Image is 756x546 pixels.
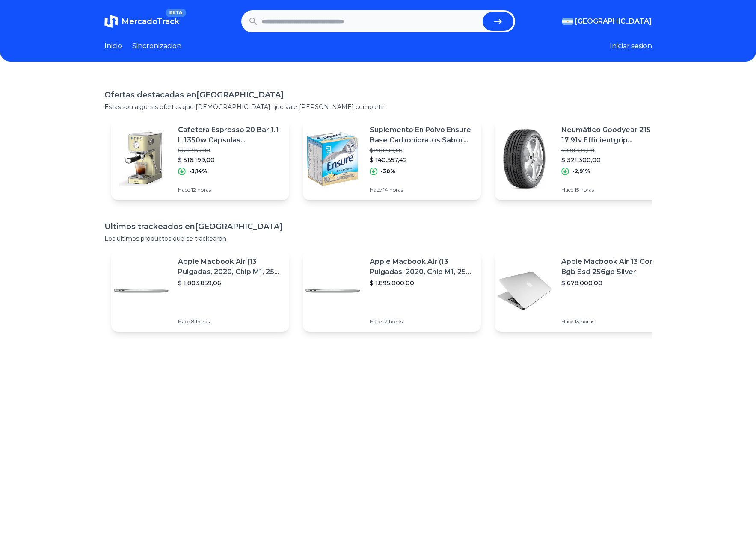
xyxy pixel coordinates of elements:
[370,318,474,325] p: Hace 12 horas
[178,125,282,145] p: Cafetera Espresso 20 Bar 1.1 L 1350w Capsulas Vaporizador
[561,156,666,164] p: $ 321.300,00
[561,318,666,325] p: Hace 13 horas
[303,118,481,200] a: Featured imageSuplemento En Polvo Ensure Base Carbohidratos Sabor Vainilla En Caja De 1.2kg$ 200....
[132,41,181,51] a: Sincronizacion
[111,261,171,321] img: Featured image
[111,129,171,189] img: Featured image
[104,103,652,111] p: Estas son algunas ofertas que [DEMOGRAPHIC_DATA] que vale [PERSON_NAME] compartir.
[122,17,179,26] span: MercadoTrack
[303,261,363,321] img: Featured image
[111,250,289,332] a: Featured imageApple Macbook Air (13 Pulgadas, 2020, Chip M1, 256 Gb De Ssd, 8 Gb De Ram) - Plata$...
[495,250,673,332] a: Featured imageApple Macbook Air 13 Core I5 8gb Ssd 256gb Silver$ 678.000,00Hace 13 horas
[561,257,666,277] p: Apple Macbook Air 13 Core I5 8gb Ssd 256gb Silver
[562,16,652,27] button: [GEOGRAPHIC_DATA]
[572,168,590,175] p: -2,91%
[370,279,474,287] p: $ 1.895.000,00
[561,186,666,193] p: Hace 15 horas
[370,186,474,193] p: Hace 14 horas
[370,156,474,164] p: $ 140.357,42
[178,156,282,164] p: $ 516.199,00
[104,234,652,243] p: Los ultimos productos que se trackearon.
[166,9,186,17] span: BETA
[104,221,652,233] h1: Ultimos trackeados en [GEOGRAPHIC_DATA]
[303,250,481,332] a: Featured imageApple Macbook Air (13 Pulgadas, 2020, Chip M1, 256 Gb De Ssd, 8 Gb De Ram) - Plata$...
[610,41,652,51] button: Iniciar sesion
[495,261,554,321] img: Featured image
[561,125,666,145] p: Neumático Goodyear 215 50 17 91v Efficientgrip Performance
[178,186,282,193] p: Hace 12 horas
[189,168,207,175] p: -3,14%
[104,15,118,28] img: MercadoTrack
[370,125,474,145] p: Suplemento En Polvo Ensure Base Carbohidratos Sabor Vainilla En Caja De 1.2kg
[561,279,666,287] p: $ 678.000,00
[370,257,474,277] p: Apple Macbook Air (13 Pulgadas, 2020, Chip M1, 256 Gb De Ssd, 8 Gb De Ram) - Plata
[104,41,122,51] a: Inicio
[178,147,282,154] p: $ 532.949,00
[178,318,282,325] p: Hace 8 horas
[104,89,652,101] h1: Ofertas destacadas en [GEOGRAPHIC_DATA]
[562,18,573,25] img: Argentina
[495,118,673,200] a: Featured imageNeumático Goodyear 215 50 17 91v Efficientgrip Performance$ 330.939,00$ 321.300,00-...
[575,16,652,27] span: [GEOGRAPHIC_DATA]
[111,118,289,200] a: Featured imageCafetera Espresso 20 Bar 1.1 L 1350w Capsulas Vaporizador$ 532.949,00$ 516.199,00-3...
[370,147,474,154] p: $ 200.510,60
[178,279,282,287] p: $ 1.803.859,06
[303,129,363,189] img: Featured image
[104,15,179,28] a: MercadoTrackBETA
[495,129,554,189] img: Featured image
[381,168,395,175] p: -30%
[561,147,666,154] p: $ 330.939,00
[178,257,282,277] p: Apple Macbook Air (13 Pulgadas, 2020, Chip M1, 256 Gb De Ssd, 8 Gb De Ram) - Plata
